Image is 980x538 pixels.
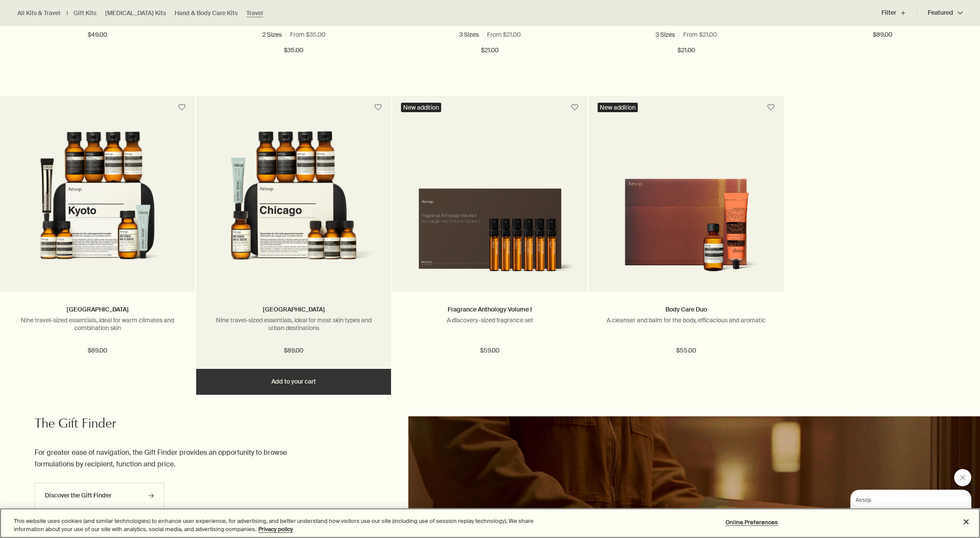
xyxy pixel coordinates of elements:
div: This website uses cookies (and similar technologies) to enhance user experience, for advertising,... [14,517,539,534]
span: $35.00 [284,45,303,56]
div: New addition [598,103,638,112]
img: Nine travel-sized products with a re-usable zip-up case. [209,131,378,279]
a: [GEOGRAPHIC_DATA] [263,305,325,313]
span: $59.00 [480,346,500,356]
p: Nine travel-sized essentials, ideal for most skin types and urban destinations [209,316,378,332]
a: A body cleanser and balm alongside a recycled cardboard gift box. [589,119,784,292]
span: $89.00 [88,346,107,356]
span: 3.3 fl oz [627,31,651,38]
span: 16.9 fl oz refill [515,31,555,38]
img: A body cleanser and balm alongside a recycled cardboard gift box. [602,176,771,279]
p: Nine travel-sized essentials, ideal for warm climates and combination skin [13,316,182,332]
span: Our consultants are available now to offer personalised product advice. [5,18,108,42]
p: A cleanser and balm for the body, efficacious and aromatic [602,316,771,324]
button: Online Preferences, Opens the preference center dialog [725,514,779,531]
button: Filter [881,3,917,23]
p: A discovery-sized fragrance set [405,316,574,324]
span: $89.00 [873,30,892,40]
button: Close [957,513,976,532]
span: $89.00 [284,346,303,356]
span: 16.5 oz [303,31,327,38]
a: Fragrance Anthology Volume I [448,305,532,313]
button: Save to cabinet [763,100,779,115]
a: Discover the Gift Finder [35,483,164,509]
span: 16.9 fl oz [668,31,695,38]
p: For greater ease of navigation, the Gift Finder provides an opportunity to browse formulations by... [35,447,327,470]
button: Save to cabinet [567,100,582,115]
a: Travel [246,9,263,17]
span: 16.9 fl oz refill [712,31,752,38]
a: Hand & Body Care Kits [175,9,238,17]
button: Save to cabinet [370,100,386,115]
h2: The Gift Finder [35,416,327,434]
iframe: Message from Aesop [850,490,971,529]
a: All Kits & Travel [17,9,60,17]
span: $55.00 [676,346,696,356]
span: $21.00 [678,45,695,56]
button: Save to cabinet [174,100,190,115]
span: $21.00 [481,45,499,56]
a: Nine travel-sized products with a re-usable zip-up case. [196,119,391,292]
a: Six small vials of fragrance housed in a paper pulp carton with a decorative sleeve. [392,119,587,292]
span: 16.9 fl oz [471,31,499,38]
a: Gift Kits [73,9,96,17]
a: [GEOGRAPHIC_DATA] [67,305,129,313]
a: [MEDICAL_DATA] Kits [105,9,166,17]
div: Aesop says "Our consultants are available now to offer personalised product advice.". Open messag... [830,469,971,529]
span: 3.3 fl oz [430,31,455,38]
img: Nine travel-sized products with a re-usable zip-up case. [13,131,182,279]
span: $49.00 [88,30,107,40]
button: Featured [917,3,963,23]
div: New addition [401,103,441,112]
a: More information about your privacy, opens in a new tab [258,525,293,533]
iframe: Close message from Aesop [954,469,971,486]
a: Body Care Duo [665,305,707,313]
span: 2.4 oz [266,31,287,38]
img: Six small vials of fragrance housed in a paper pulp carton with a decorative sleeve. [405,176,574,279]
button: Add to your cart - $89.00 [196,369,391,395]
